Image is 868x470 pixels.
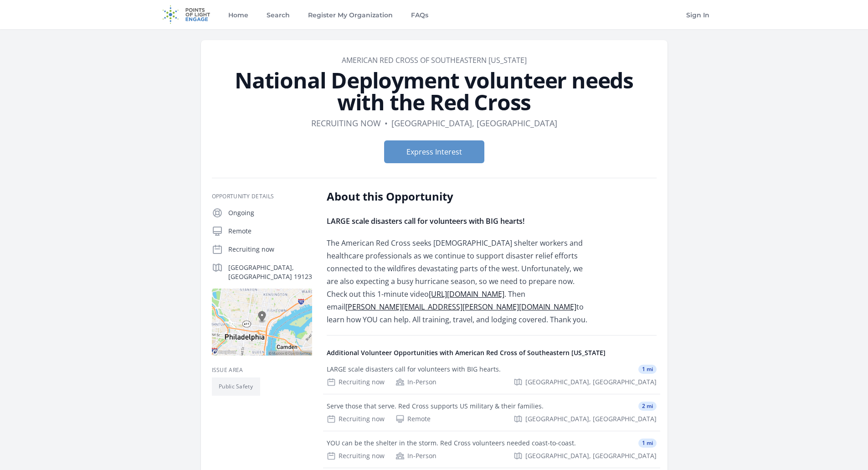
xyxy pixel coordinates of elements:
a: [URL][DOMAIN_NAME] [429,289,504,299]
p: The American Red Cross seeks [DEMOGRAPHIC_DATA] shelter workers and healthcare professionals as w... [327,237,593,326]
span: [GEOGRAPHIC_DATA], [GEOGRAPHIC_DATA] [525,377,657,387]
div: Remote [395,414,431,424]
a: [PERSON_NAME][EMAIL_ADDRESS][PERSON_NAME][DOMAIN_NAME] [345,302,576,312]
strong: LARGE scale disasters call for volunteers with BIG hearts! [327,216,524,226]
p: Ongoing [228,208,312,217]
p: [GEOGRAPHIC_DATA], [GEOGRAPHIC_DATA] 19123 [228,263,312,281]
h1: National Deployment volunteer needs with the Red Cross [212,69,657,113]
a: Serve those that serve. Red Cross supports US military & their families. 2 mi Recruiting now Remo... [323,394,660,431]
p: Recruiting now [228,245,312,254]
span: 2 mi [638,402,657,411]
div: In-Person [395,377,437,387]
li: Public Safety [212,377,260,396]
span: [GEOGRAPHIC_DATA], [GEOGRAPHIC_DATA] [525,414,657,424]
div: In-Person [395,451,437,460]
span: [GEOGRAPHIC_DATA], [GEOGRAPHIC_DATA] [525,451,657,460]
div: YOU can be the shelter in the storm. Red Cross volunteers needed coast-to-coast. [327,439,576,448]
div: Serve those that serve. Red Cross supports US military & their families. [327,402,544,411]
h2: About this Opportunity [327,189,593,204]
span: 1 mi [638,439,657,448]
a: LARGE scale disasters call for volunteers with BIG hearts. 1 mi Recruiting now In-Person [GEOGRAP... [323,357,660,394]
p: Remote [228,227,312,236]
a: YOU can be the shelter in the storm. Red Cross volunteers needed coast-to-coast. 1 mi Recruiting ... [323,431,660,468]
div: LARGE scale disasters call for volunteers with BIG hearts. [327,365,501,374]
h4: Additional Volunteer Opportunities with American Red Cross of Southeastern [US_STATE] [327,348,657,357]
dd: [GEOGRAPHIC_DATA], [GEOGRAPHIC_DATA] [391,117,557,129]
dd: Recruiting now [311,117,381,129]
h3: Opportunity Details [212,193,312,200]
div: Recruiting now [327,377,385,387]
div: Recruiting now [327,414,385,424]
div: • [385,117,388,129]
a: American Red Cross of Southeastern [US_STATE] [342,55,527,65]
h3: Issue area [212,367,312,374]
img: Map [212,289,312,356]
span: 1 mi [638,365,657,374]
div: Recruiting now [327,451,385,460]
button: Express Interest [384,140,484,163]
